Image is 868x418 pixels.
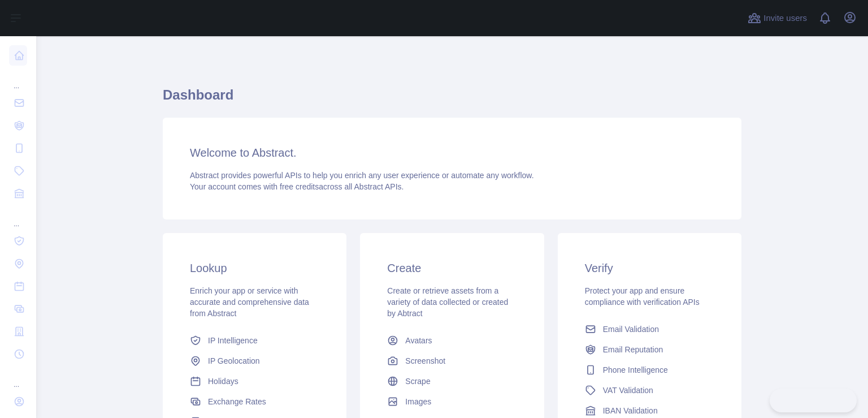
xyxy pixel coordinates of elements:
[770,389,857,412] iframe: Toggle Customer Support
[585,286,700,307] span: Protect your app and ensure compliance with verification APIs
[383,330,521,351] a: Avatars
[585,260,714,276] h3: Verify
[9,367,27,389] div: ...
[603,385,653,396] span: VAT Validation
[185,391,324,412] a: Exchange Rates
[208,376,238,387] span: Holidays
[405,376,430,387] span: Scrape
[580,339,719,360] a: Email Reputation
[405,355,445,367] span: Screenshot
[190,182,403,191] span: Your account comes with across all Abstract APIs.
[745,9,809,27] button: Invite users
[603,364,668,376] span: Phone Intelligence
[580,380,719,400] a: VAT Validation
[163,86,741,113] h1: Dashboard
[185,351,324,371] a: IP Geolocation
[190,171,534,180] span: Abstract provides powerful APIs to help you enrich any user experience or automate any workflow.
[280,182,319,191] span: free credits
[190,145,714,161] h3: Welcome to Abstract.
[190,286,309,318] span: Enrich your app or service with accurate and comprehensive data from Abstract
[580,319,719,339] a: Email Validation
[387,260,517,276] h3: Create
[763,12,807,25] span: Invite users
[208,396,266,407] span: Exchange Rates
[603,405,658,416] span: IBAN Validation
[603,324,659,335] span: Email Validation
[383,351,521,371] a: Screenshot
[190,260,319,276] h3: Lookup
[387,286,508,318] span: Create or retrieve assets from a variety of data collected or created by Abtract
[405,396,431,407] span: Images
[383,391,521,412] a: Images
[208,335,258,346] span: IP Intelligence
[9,206,27,229] div: ...
[580,360,719,380] a: Phone Intelligence
[9,68,27,91] div: ...
[383,371,521,391] a: Scrape
[405,335,432,346] span: Avatars
[185,371,324,391] a: Holidays
[185,330,324,351] a: IP Intelligence
[603,344,663,355] span: Email Reputation
[208,355,260,367] span: IP Geolocation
